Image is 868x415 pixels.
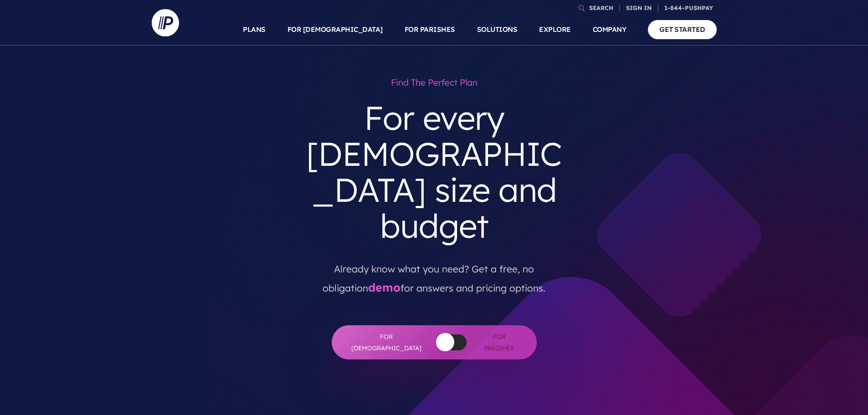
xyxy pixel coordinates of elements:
[539,14,571,46] a: EXPLORE
[288,14,383,46] a: FOR [DEMOGRAPHIC_DATA]
[297,73,572,92] h1: Find the perfect plan
[405,14,455,46] a: FOR PARISHES
[368,280,401,294] a: demo
[350,331,423,354] span: For [DEMOGRAPHIC_DATA]
[303,251,565,298] p: Already know what you need? Get a free, no obligation for answers and pricing options.
[297,92,572,251] h3: For every [DEMOGRAPHIC_DATA] size and budget
[477,14,518,46] a: SOLUTIONS
[648,20,717,39] a: GET STARTED
[593,14,627,46] a: COMPANY
[480,331,519,354] span: For Parishes
[243,14,266,46] a: PLANS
